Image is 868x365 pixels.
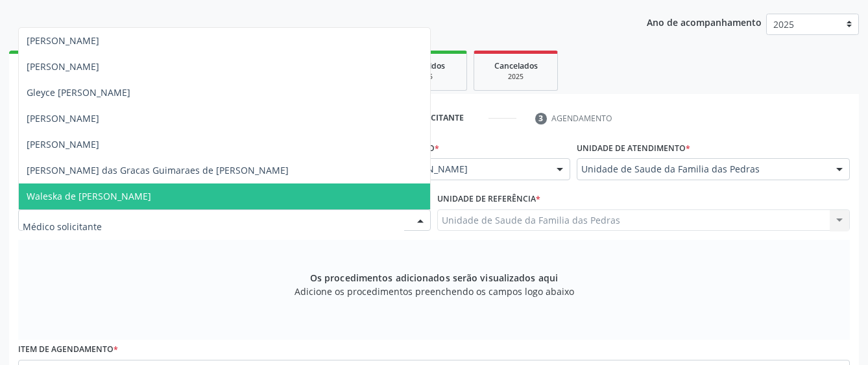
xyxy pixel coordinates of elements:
label: Unidade de referência [437,189,540,209]
span: Gleyce [PERSON_NAME] [27,86,130,99]
span: [PERSON_NAME] [27,60,99,73]
span: [PERSON_NAME] [27,34,99,47]
div: 2025 [483,72,548,82]
label: Unidade de atendimento [577,138,690,158]
span: [PERSON_NAME] [27,112,99,124]
span: Unidade de Saude da Familia das Pedras [581,163,823,176]
input: Médico solicitante [23,214,404,240]
span: [PERSON_NAME] das Gracas Guimaraes de [PERSON_NAME] [27,164,289,176]
span: [PERSON_NAME] [395,163,544,176]
span: Adicione os procedimentos preenchendo os campos logo abaixo [295,285,574,298]
span: Waleska de [PERSON_NAME] [27,190,151,202]
label: Item de agendamento [18,340,118,360]
p: Ano de acompanhamento [647,14,762,30]
span: Cancelados [494,60,538,71]
span: [PERSON_NAME] [27,138,99,150]
span: Os procedimentos adicionados serão visualizados aqui [310,271,558,285]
